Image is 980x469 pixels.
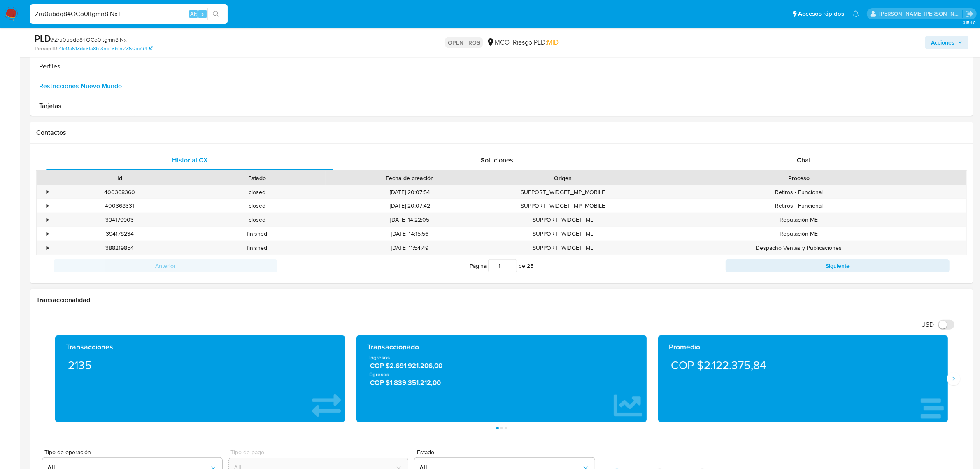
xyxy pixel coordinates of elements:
p: OPEN - ROS [445,37,483,48]
span: # Zru0ubdq84OCo0ltgmn8iNxT [51,35,130,44]
button: search-icon [207,8,224,20]
div: closed [188,213,325,227]
h1: Contactos [36,129,967,137]
button: Perfiles [32,56,135,76]
div: [DATE] 14:15:56 [326,227,494,241]
div: Origen [500,174,626,182]
div: 388219854 [51,241,188,255]
div: SUPPORT_WIDGET_ML [494,227,631,241]
div: finished [188,227,325,241]
div: MCO [487,38,510,47]
b: PLD [35,32,51,45]
div: SUPPORT_WIDGET_ML [494,241,631,255]
div: Estado [194,174,319,182]
div: [DATE] 20:07:42 [326,199,494,213]
div: Id [57,174,182,182]
div: closed [188,199,325,213]
div: • [47,188,49,196]
div: SUPPORT_WIDGET_ML [494,213,631,227]
button: Acciones [925,36,968,49]
span: Soluciones [481,155,513,165]
div: • [47,244,49,252]
b: Person ID [35,45,57,52]
div: 394178234 [51,227,188,241]
button: Anterior [54,259,277,272]
span: Chat [797,155,811,165]
div: • [47,230,49,238]
div: [DATE] 14:22:05 [326,213,494,227]
input: Buscar usuario o caso... [30,9,228,19]
span: s [201,10,204,18]
div: Fecha de creación [331,174,489,182]
span: Página de [470,259,533,272]
span: Accesos rápidos [798,9,844,18]
button: Siguiente [726,259,950,272]
span: Acciones [931,36,954,49]
div: [DATE] 11:54:49 [326,241,494,255]
div: Retiros - Funcional [631,199,966,213]
div: • [47,216,49,224]
div: • [47,202,49,210]
div: [DATE] 20:07:54 [326,185,494,199]
div: 394179903 [51,213,188,227]
div: Reputación ME [631,213,966,227]
span: Historial CX [172,155,208,165]
button: Tarjetas [32,96,135,116]
span: Alt [190,10,197,18]
h1: Transaccionalidad [36,296,967,304]
button: Restricciones Nuevo Mundo [32,76,135,96]
span: 25 [527,262,533,270]
a: 4fe0a613da6fa8b135915b152360be94 [59,45,153,52]
div: 400368331 [51,199,188,213]
a: Salir [965,9,974,18]
a: Notificaciones [852,10,859,17]
span: Riesgo PLD: [513,38,559,47]
div: Reputación ME [631,227,966,241]
p: juan.montanobonaga@mercadolibre.com.co [880,10,963,18]
span: 3.154.0 [963,19,976,26]
span: MID [547,38,559,47]
div: finished [188,241,325,255]
div: SUPPORT_WIDGET_MP_MOBILE [494,199,631,213]
div: 400368360 [51,185,188,199]
div: Retiros - Funcional [631,185,966,199]
div: Despacho Ventas y Publicaciones [631,241,966,255]
div: closed [188,185,325,199]
div: Proceso [637,174,961,182]
div: SUPPORT_WIDGET_MP_MOBILE [494,185,631,199]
